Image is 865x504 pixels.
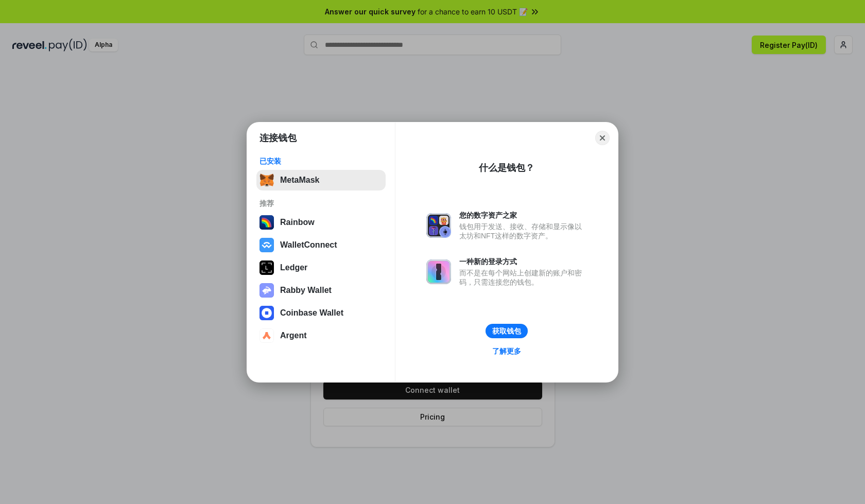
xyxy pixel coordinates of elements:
[280,263,307,272] div: Ledger
[486,324,528,338] button: 获取钱包
[459,268,587,287] div: 而不是在每个网站上创建新的账户和密码，只需连接您的钱包。
[259,132,297,144] h1: 连接钱包
[259,215,274,230] img: svg+xml,%3Csvg%20width%3D%22120%22%20height%3D%22120%22%20viewBox%3D%220%200%20120%20120%22%20fil...
[459,211,587,220] div: 您的数字资产之家
[426,259,451,284] img: svg+xml,%3Csvg%20xmlns%3D%22http%3A%2F%2Fwww.w3.org%2F2000%2Fsvg%22%20fill%3D%22none%22%20viewBox...
[259,328,274,343] img: svg+xml,%3Csvg%20width%3D%2228%22%20height%3D%2228%22%20viewBox%3D%220%200%2028%2028%22%20fill%3D...
[280,218,315,227] div: Rainbow
[459,222,587,240] div: 钱包用于发送、接收、存储和显示像以太坊和NFT这样的数字资产。
[492,346,521,356] div: 了解更多
[426,213,451,238] img: svg+xml,%3Csvg%20xmlns%3D%22http%3A%2F%2Fwww.w3.org%2F2000%2Fsvg%22%20fill%3D%22none%22%20viewBox...
[259,306,274,320] img: svg+xml,%3Csvg%20width%3D%2228%22%20height%3D%2228%22%20viewBox%3D%220%200%2028%2028%22%20fill%3D...
[259,283,274,298] img: svg+xml,%3Csvg%20xmlns%3D%22http%3A%2F%2Fwww.w3.org%2F2000%2Fsvg%22%20fill%3D%22none%22%20viewBox...
[280,286,332,295] div: Rabby Wallet
[259,238,274,252] img: svg+xml,%3Csvg%20width%3D%2228%22%20height%3D%2228%22%20viewBox%3D%220%200%2028%2028%22%20fill%3D...
[256,235,386,255] button: WalletConnect
[280,331,307,340] div: Argent
[256,212,386,233] button: Rainbow
[256,170,386,190] button: MetaMask
[259,260,274,275] img: svg+xml,%3Csvg%20xmlns%3D%22http%3A%2F%2Fwww.w3.org%2F2000%2Fsvg%22%20width%3D%2228%22%20height%3...
[259,157,383,166] div: 已安装
[280,176,319,185] div: MetaMask
[256,257,386,278] button: Ledger
[479,162,534,174] div: 什么是钱包？
[280,240,337,250] div: WalletConnect
[280,308,343,318] div: Coinbase Wallet
[256,303,386,323] button: Coinbase Wallet
[259,173,274,187] img: svg+xml,%3Csvg%20fill%3D%22none%22%20height%3D%2233%22%20viewBox%3D%220%200%2035%2033%22%20width%...
[259,199,383,208] div: 推荐
[492,326,521,336] div: 获取钱包
[256,325,386,346] button: Argent
[256,280,386,301] button: Rabby Wallet
[486,344,527,358] a: 了解更多
[459,257,587,266] div: 一种新的登录方式
[595,131,610,145] button: Close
